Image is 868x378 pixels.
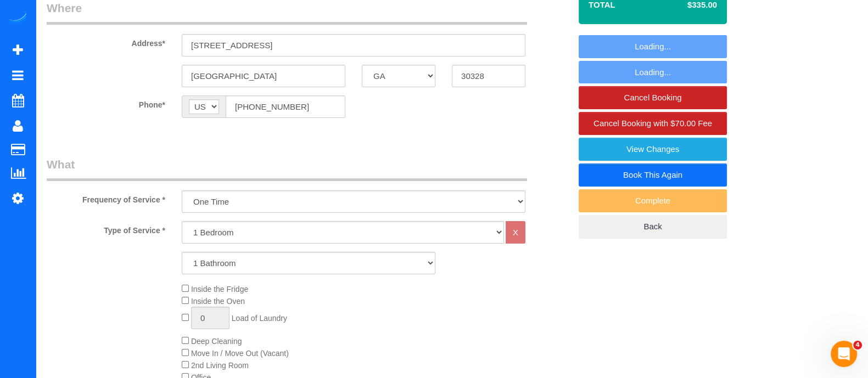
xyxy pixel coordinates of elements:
span: Deep Cleaning [191,337,242,346]
input: Zip Code* [452,65,525,87]
label: Frequency of Service * [38,190,173,205]
a: Back [579,215,727,238]
a: Book This Again [579,163,727,187]
label: Phone* [38,95,173,110]
legend: What [47,156,527,181]
label: Type of Service * [38,221,173,236]
a: Cancel Booking [579,86,727,109]
span: 4 [853,341,862,349]
input: City* [182,65,345,87]
iframe: Intercom live chat [831,341,857,367]
h4: $335.00 [654,1,717,10]
a: Cancel Booking with $70.00 Fee [579,112,727,135]
input: Phone* [226,95,345,118]
span: Inside the Oven [191,297,245,306]
span: Cancel Booking with $70.00 Fee [593,119,712,128]
a: View Changes [579,138,727,161]
span: Load of Laundry [232,314,287,323]
span: Inside the Fridge [191,285,248,294]
span: 2nd Living Room [191,361,249,370]
img: Automaid Logo [7,11,29,26]
label: Address* [38,34,173,49]
span: Move In / Move Out (Vacant) [191,349,289,358]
